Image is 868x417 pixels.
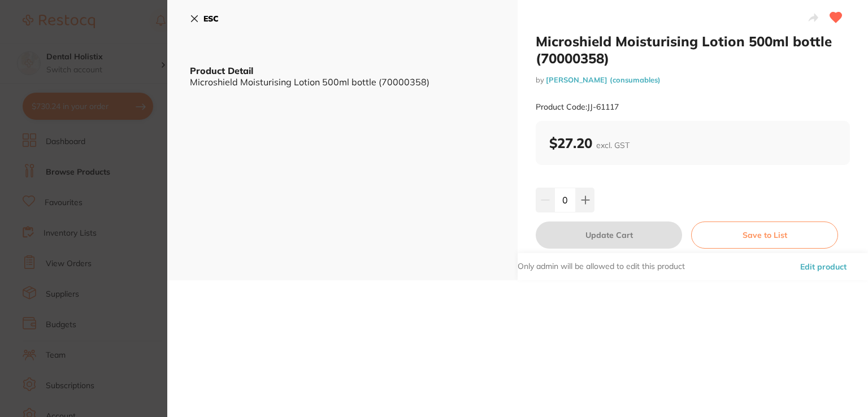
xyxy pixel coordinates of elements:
[536,221,682,249] button: Update Cart
[190,65,253,76] b: Product Detail
[797,253,850,280] button: Edit product
[596,140,630,150] span: excl. GST
[536,76,850,84] small: by
[536,33,850,67] h2: Microshield Moisturising Lotion 500ml bottle (70000358)
[518,261,685,272] p: Only admin will be allowed to edit this product
[190,77,495,87] div: Microshield Moisturising Lotion 500ml bottle (70000358)
[549,134,630,151] b: $27.20
[203,14,219,24] b: ESC
[546,75,661,84] a: [PERSON_NAME] (consumables)
[536,102,619,112] small: Product Code: JJ-61117
[691,221,838,249] button: Save to List
[190,9,219,28] button: ESC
